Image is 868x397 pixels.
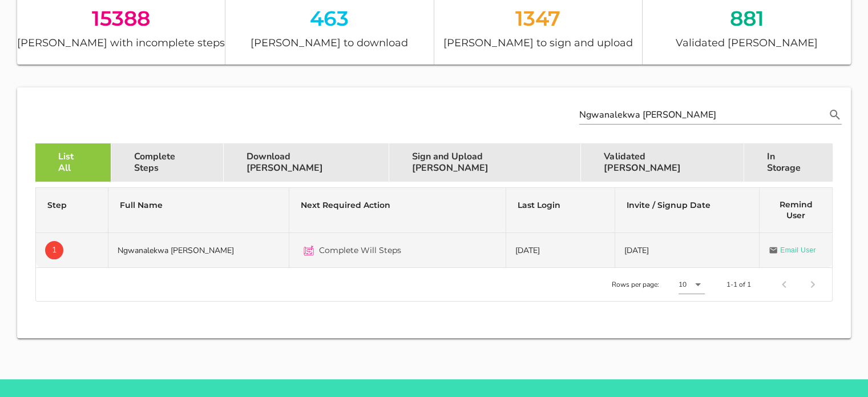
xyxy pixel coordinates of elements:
span: Email User [780,244,816,256]
span: Last Login [518,200,560,210]
div: Download [PERSON_NAME] [224,143,389,182]
th: Step: Not sorted. Activate to sort ascending. [36,188,108,233]
span: Step [47,200,67,210]
button: Search name, email, testator ID or ID number appended action [825,107,845,122]
div: 10Rows per page: [679,275,705,294]
div: In Storage [744,143,833,182]
div: Rows per page: [612,268,705,301]
th: Last Login: Not sorted. Activate to sort ascending. [506,188,615,233]
div: List All [35,143,111,182]
div: 1347 [434,8,642,28]
span: Remind User [780,199,813,220]
div: 15388 [17,8,225,28]
div: 10 [679,279,687,290]
div: Validated [PERSON_NAME] [643,34,851,51]
span: Invite / Signup Date [627,200,710,210]
div: [PERSON_NAME] to sign and upload [434,34,642,51]
div: [PERSON_NAME] to download [225,34,433,51]
a: Email User [769,244,816,256]
td: Ngwanalekwa [PERSON_NAME] [108,233,289,267]
span: Full Name [120,200,163,210]
div: 463 [225,8,433,28]
div: Sign and Upload [PERSON_NAME] [389,143,581,182]
div: Validated [PERSON_NAME] [581,143,744,182]
span: 1 [52,241,56,259]
div: 881 [643,8,851,28]
th: Next Required Action: Not sorted. Activate to sort ascending. [289,188,506,233]
div: Complete Steps [111,143,224,182]
span: Complete Will Steps [319,244,401,256]
th: Remind User [760,188,832,233]
td: [DATE] [506,233,615,267]
div: [PERSON_NAME] with incomplete steps [17,34,225,51]
span: Next Required Action [301,200,390,210]
div: 1-1 of 1 [726,279,751,290]
th: Invite / Signup Date: Not sorted. Activate to sort ascending. [615,188,760,233]
span: [DATE] [624,245,649,256]
th: Full Name: Not sorted. Activate to sort ascending. [108,188,289,233]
